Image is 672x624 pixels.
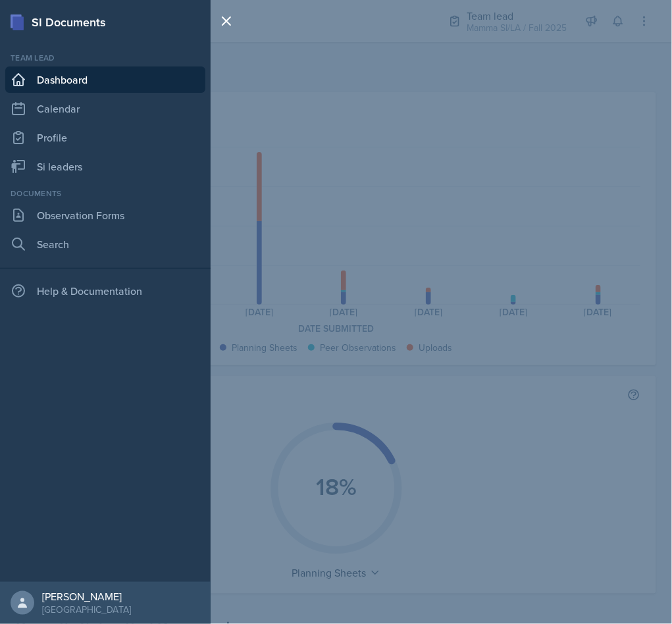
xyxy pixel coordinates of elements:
a: Profile [5,124,205,151]
div: [GEOGRAPHIC_DATA] [42,603,131,616]
a: Observation Forms [5,202,205,228]
a: Dashboard [5,66,205,93]
div: Documents [5,188,205,199]
div: Help & Documentation [5,278,205,304]
a: Search [5,231,205,257]
a: Si leaders [5,153,205,180]
div: [PERSON_NAME] [42,590,131,603]
a: Calendar [5,95,205,122]
div: Team lead [5,52,205,64]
